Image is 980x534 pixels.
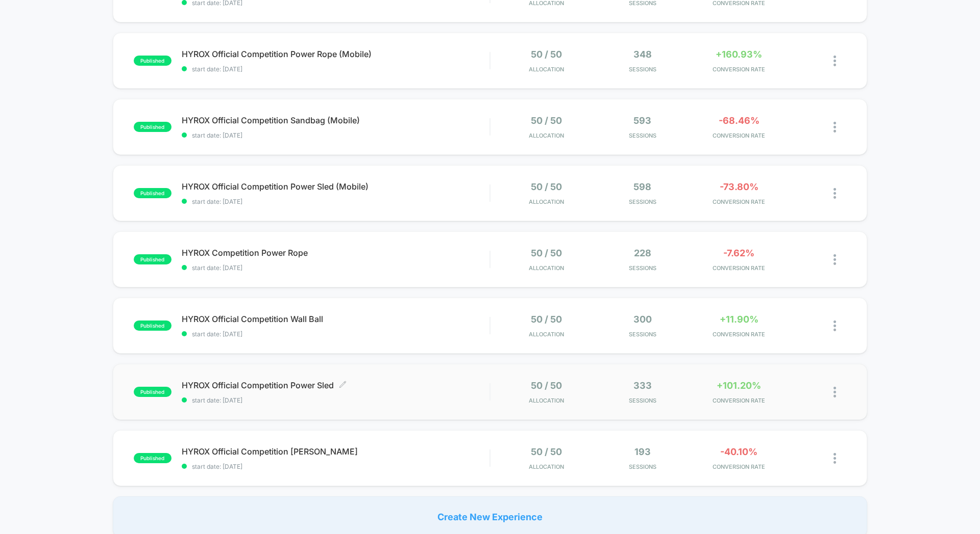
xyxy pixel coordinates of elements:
span: Allocation [529,397,564,404]
span: +11.90% [720,314,758,325]
span: -7.62% [723,248,754,258]
span: start date: [DATE] [182,396,489,404]
span: HYROX Official Competition Power Rope (Mobile) [182,49,489,59]
span: Sessions [597,198,689,205]
span: start date: [DATE] [182,330,489,338]
span: CONVERSION RATE [693,66,785,73]
span: Sessions [597,463,689,470]
span: 50 / 50 [531,181,562,192]
span: CONVERSION RATE [693,463,785,470]
span: +160.93% [716,49,762,60]
span: published [134,254,171,264]
img: close [834,122,836,132]
span: Allocation [529,66,564,73]
span: HYROX Competition Power Rope [182,248,489,258]
img: close [834,321,836,331]
span: published [134,321,171,331]
span: 50 / 50 [531,49,562,60]
img: close [834,387,836,397]
span: -68.46% [719,115,759,126]
img: close [834,453,836,464]
span: HYROX Official Competition Power Sled [182,380,489,390]
span: Allocation [529,331,564,338]
span: +101.20% [717,380,761,391]
span: published [134,453,171,463]
span: CONVERSION RATE [693,198,785,205]
span: CONVERSION RATE [693,331,785,338]
span: HYROX Official Competition Wall Ball [182,314,489,324]
span: published [134,122,171,132]
span: CONVERSION RATE [693,132,785,139]
span: Allocation [529,198,564,205]
span: 228 [634,248,651,258]
span: HYROX Official Competition Sandbag (Mobile) [182,115,489,125]
span: Allocation [529,132,564,139]
span: start date: [DATE] [182,264,489,272]
span: Sessions [597,264,689,272]
span: 193 [634,446,651,457]
span: 50 / 50 [531,248,562,258]
span: Sessions [597,132,689,139]
span: Allocation [529,463,564,470]
span: start date: [DATE] [182,198,489,205]
span: start date: [DATE] [182,463,489,470]
span: 348 [633,49,652,60]
img: close [834,188,836,199]
span: 50 / 50 [531,115,562,126]
span: start date: [DATE] [182,131,489,139]
span: 50 / 50 [531,314,562,325]
span: CONVERSION RATE [693,264,785,272]
span: start date: [DATE] [182,65,489,73]
span: 333 [633,380,652,391]
span: CONVERSION RATE [693,397,785,404]
img: close [834,254,836,265]
span: published [134,188,171,198]
span: HYROX Official Competition Power Sled (Mobile) [182,181,489,192]
span: 598 [633,181,651,192]
span: HYROX Official Competition [PERSON_NAME] [182,446,489,457]
span: -73.80% [720,181,758,192]
span: Allocation [529,264,564,272]
span: Sessions [597,66,689,73]
span: Sessions [597,397,689,404]
span: 50 / 50 [531,380,562,391]
span: 593 [633,115,651,126]
span: published [134,387,171,397]
span: Sessions [597,331,689,338]
span: 300 [633,314,652,325]
img: close [834,56,836,66]
span: -40.10% [720,446,757,457]
span: 50 / 50 [531,446,562,457]
span: published [134,56,171,66]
